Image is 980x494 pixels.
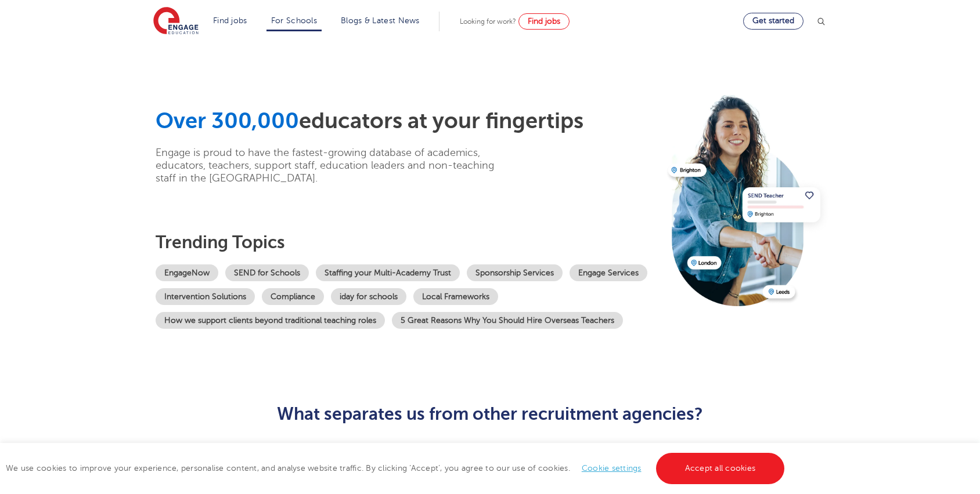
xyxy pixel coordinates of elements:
[341,16,420,25] a: Blogs & Latest News
[460,17,516,26] span: Looking for work?
[316,264,460,281] a: Staffing your Multi-Academy Trust
[156,264,218,281] a: EngageNow
[665,90,831,306] img: Recruitment hero image
[518,13,570,30] a: Find jobs
[331,288,406,305] a: iday for schools
[156,232,660,253] h3: Trending topics
[656,453,785,484] a: Accept all cookies
[206,404,775,424] h2: What separates us from other recruitment agencies?
[528,17,560,26] span: Find jobs
[213,16,247,25] a: Find jobs
[156,312,385,329] a: How we support clients beyond traditional teaching roles
[392,312,623,329] a: 5 Great Reasons Why You Should Hire Overseas Teachers
[225,264,309,281] a: SEND for Schools
[743,13,804,30] a: Get started
[467,264,563,281] a: Sponsorship Services
[156,108,660,135] h1: educators at your fingertips
[153,7,199,36] img: Engage Education
[413,288,498,305] a: Local Frameworks
[262,288,324,305] a: Compliance
[582,464,642,473] a: Cookie settings
[156,146,513,184] p: Engage is proud to have the fastest-growing database of academics, educators, teachers, support s...
[156,288,255,305] a: Intervention Solutions
[6,464,787,473] span: We use cookies to improve your experience, personalise content, and analyse website traffic. By c...
[271,16,317,25] a: For Schools
[156,108,299,133] span: Over 300,000
[570,264,647,281] a: Engage Services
